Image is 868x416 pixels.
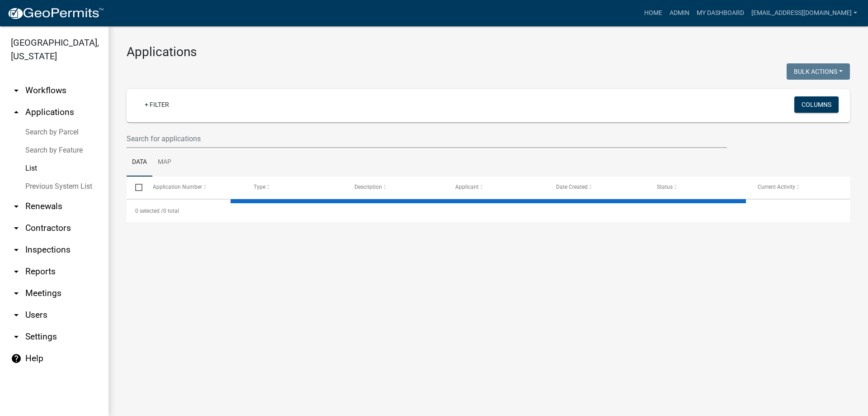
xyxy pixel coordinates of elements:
[135,208,163,214] span: 0 selected /
[152,148,177,177] a: Map
[447,177,547,198] datatable-header-cell: Applicant
[127,148,152,177] a: Data
[11,353,22,364] i: help
[648,177,749,198] datatable-header-cell: Status
[11,85,22,96] i: arrow_drop_down
[657,184,673,190] span: Status
[11,310,22,320] i: arrow_drop_down
[11,223,22,234] i: arrow_drop_down
[11,244,22,255] i: arrow_drop_down
[693,5,748,22] a: My Dashboard
[641,5,666,22] a: Home
[666,5,693,22] a: Admin
[144,177,245,198] datatable-header-cell: Application Number
[547,177,648,198] datatable-header-cell: Date Created
[127,200,850,222] div: 0 total
[11,288,22,299] i: arrow_drop_down
[11,201,22,212] i: arrow_drop_down
[749,177,850,198] datatable-header-cell: Current Activity
[137,96,176,113] a: + Filter
[455,184,479,190] span: Applicant
[354,184,382,190] span: Description
[254,184,265,190] span: Type
[11,266,22,277] i: arrow_drop_down
[787,63,850,80] button: Bulk Actions
[245,177,345,198] datatable-header-cell: Type
[346,177,447,198] datatable-header-cell: Description
[127,177,144,198] datatable-header-cell: Select
[153,184,202,190] span: Application Number
[127,129,727,148] input: Search for applications
[127,44,850,60] h3: Applications
[11,107,22,118] i: arrow_drop_up
[748,5,861,22] a: [EMAIL_ADDRESS][DOMAIN_NAME]
[794,96,839,113] button: Columns
[11,331,22,342] i: arrow_drop_down
[758,184,795,190] span: Current Activity
[556,184,588,190] span: Date Created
